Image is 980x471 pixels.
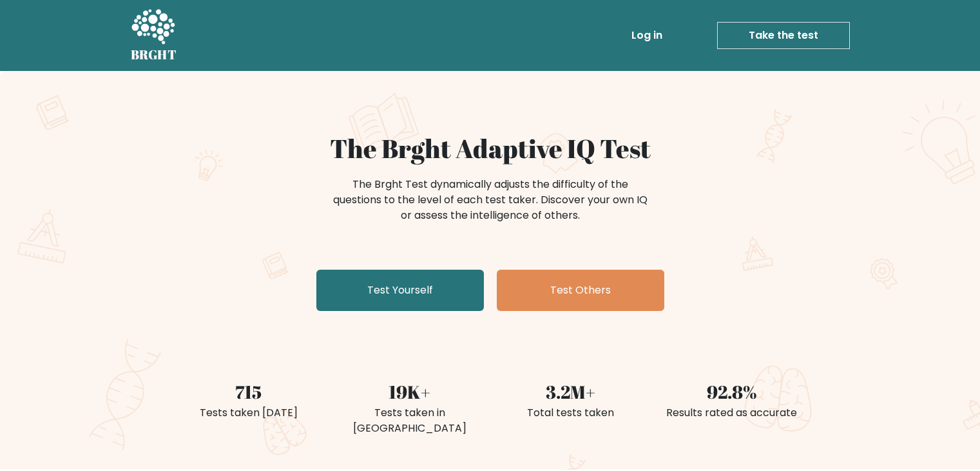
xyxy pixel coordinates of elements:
[131,5,177,66] a: BRGHT
[498,405,644,421] div: Total tests taken
[131,47,177,63] h5: BRGHT
[626,23,668,48] a: Log in
[176,378,322,405] div: 715
[717,22,850,49] a: Take the test
[337,378,483,405] div: 19K+
[659,405,805,421] div: Results rated as accurate
[176,405,322,421] div: Tests taken [DATE]
[498,378,644,405] div: 3.2M+
[337,405,483,436] div: Tests taken in [GEOGRAPHIC_DATA]
[176,133,805,164] h1: The Brght Adaptive IQ Test
[329,177,651,223] div: The Brght Test dynamically adjusts the difficulty of the questions to the level of each test take...
[316,270,484,311] a: Test Yourself
[659,378,805,405] div: 92.8%
[497,270,664,311] a: Test Others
